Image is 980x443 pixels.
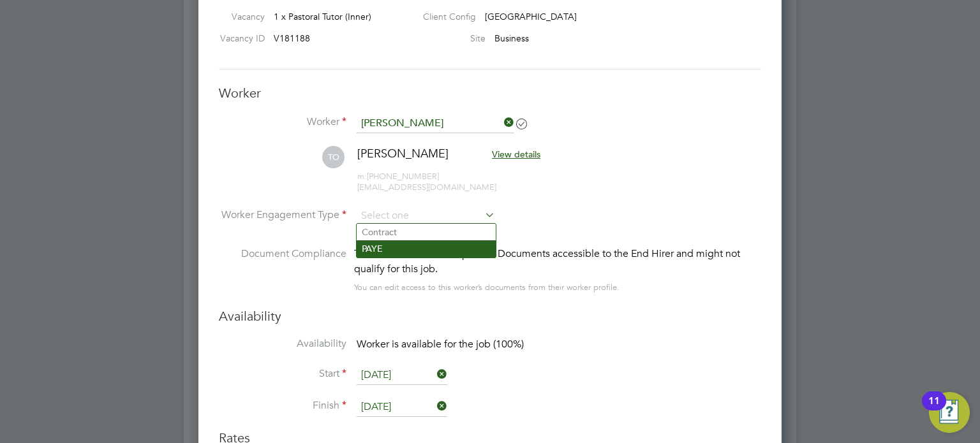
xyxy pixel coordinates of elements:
span: [GEOGRAPHIC_DATA] [485,11,577,22]
li: Contract [357,224,496,240]
input: Search for... [357,114,514,133]
label: Availability [219,337,346,351]
label: Site [413,33,486,44]
span: 1 x Pastoral Tutor (Inner) [274,11,371,22]
span: m: [357,171,367,182]
label: Start [219,367,346,381]
label: Client Config [413,11,476,22]
span: Business [494,33,529,44]
div: This worker has no Compliance Documents accessible to the End Hirer and might not qualify for thi... [354,246,761,277]
input: Select one [357,366,447,385]
label: Worker Engagement Type [219,208,346,222]
span: [EMAIL_ADDRESS][DOMAIN_NAME] [357,182,496,192]
div: You can edit access to this worker’s documents from their worker profile. [354,280,620,295]
span: [PHONE_NUMBER] [357,171,439,182]
h3: Worker [219,85,761,101]
span: View details [492,149,540,160]
div: 11 [928,401,940,418]
span: Worker is available for the job (100%) [357,338,524,351]
button: Open Resource Center, 11 new notifications [929,392,970,433]
label: Worker [219,115,346,129]
label: Finish [219,399,346,412]
span: TO [322,146,345,168]
h3: Availability [219,308,761,324]
label: Vacancy [214,11,265,22]
span: [PERSON_NAME] [357,146,449,161]
input: Select one [357,398,447,417]
label: Document Compliance [219,246,346,293]
span: V181188 [274,33,310,44]
input: Select one [357,207,495,226]
li: PAYE [357,240,496,257]
label: Vacancy ID [214,33,265,44]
